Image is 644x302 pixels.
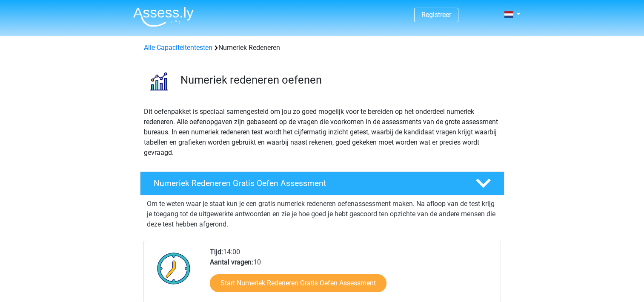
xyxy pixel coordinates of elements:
img: Klok [152,247,195,290]
a: Registreer [421,11,451,19]
h4: Numeriek Redeneren Gratis Oefen Assessment [154,178,462,188]
h3: Numeriek redeneren oefenen [180,73,498,87]
a: Start Numeriek Redeneren Gratis Oefen Assessment [210,274,386,292]
div: Numeriek Redeneren [140,43,504,53]
img: Assessly [133,7,194,27]
img: numeriek redeneren [140,63,177,99]
a: Alle Capaciteitentesten [144,44,212,52]
b: Aantal vragen: [210,258,253,266]
p: Dit oefenpakket is speciaal samengesteld om jou zo goed mogelijk voor te bereiden op het onderdee... [144,107,501,158]
b: Tijd: [210,248,223,256]
a: Numeriek Redeneren Gratis Oefen Assessment [137,171,508,195]
p: Om te weten waar je staat kun je een gratis numeriek redeneren oefenassessment maken. Na afloop v... [147,199,498,229]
